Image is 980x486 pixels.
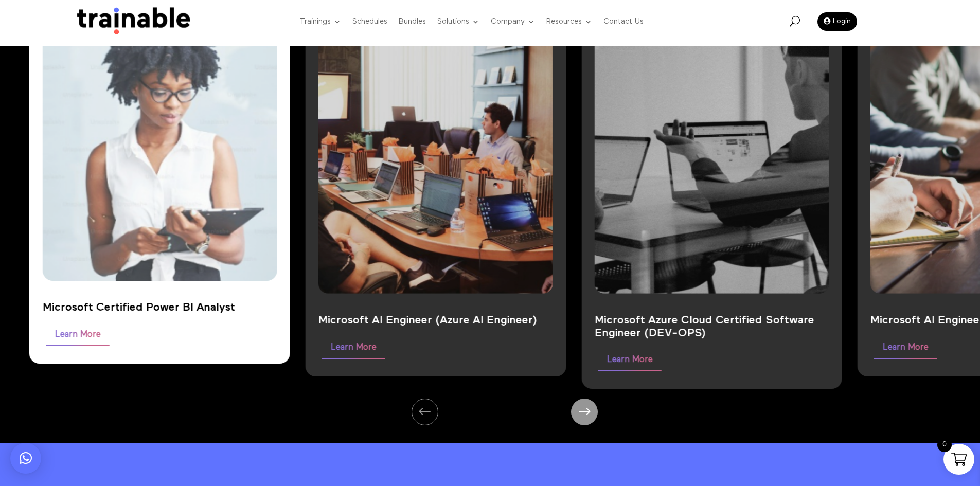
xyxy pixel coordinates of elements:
[491,2,535,42] a: Company
[595,314,829,339] div: Microsoft Azure Cloud Certified Software Engineer (DEV-OPS)
[817,12,857,31] a: Login
[300,2,341,42] a: Trainings
[437,2,479,42] a: Solutions
[937,438,952,452] span: 0
[318,314,553,327] p: Microsoft AI Engineer (Azure AI Engineer)
[409,397,440,427] div: Previous slide
[874,338,937,358] a: Learn More
[546,2,592,42] a: Resources
[352,2,387,42] a: Schedules
[603,2,644,42] a: Contact Us
[318,13,553,294] img: bundle 2
[595,13,829,294] img: bundle 3 (1)
[790,16,800,26] span: U
[598,350,662,370] a: Learn More
[42,301,277,314] div: Microsoft Certified Power BI Analyst
[569,397,600,427] div: Next slide
[399,2,426,42] a: Bundles
[46,325,109,345] a: Learn More
[322,338,385,358] a: Learn More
